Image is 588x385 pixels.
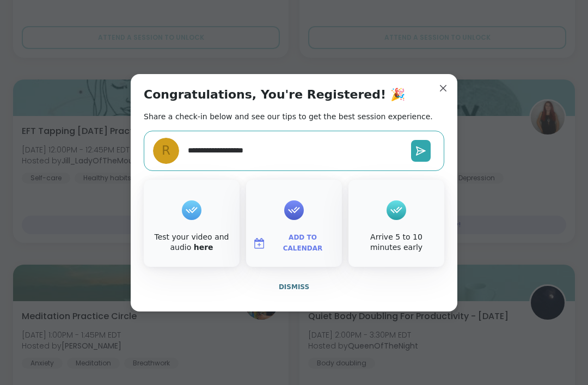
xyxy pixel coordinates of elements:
h1: Congratulations, You're Registered! 🎉 [144,87,405,102]
a: here [194,243,213,252]
h2: Share a check-in below and see our tips to get the best session experience. [144,111,433,122]
span: Add to Calendar [270,233,335,254]
span: Dismiss [279,283,309,291]
span: r [162,141,170,160]
button: Dismiss [144,276,444,298]
button: Add to Calendar [248,232,340,255]
img: ShareWell Logomark [253,237,266,250]
div: Arrive 5 to 10 minutes early [351,232,442,253]
div: Test your video and audio [146,232,237,253]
